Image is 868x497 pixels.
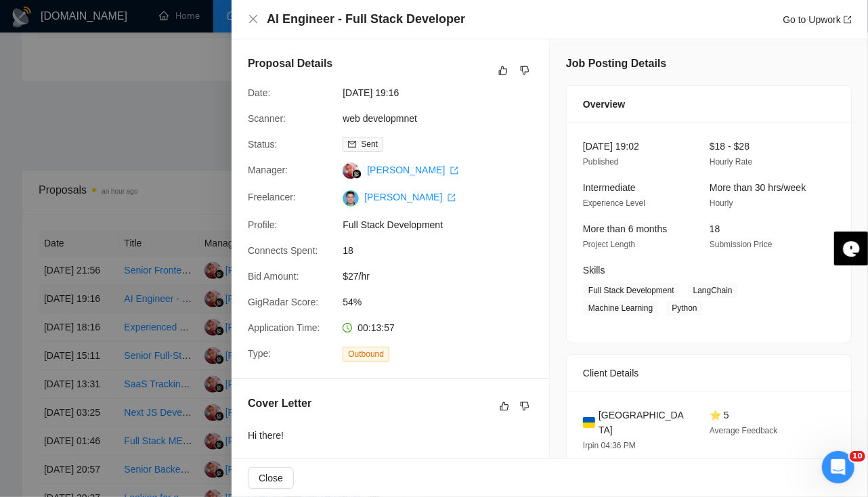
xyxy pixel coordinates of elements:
span: like [498,65,508,76]
span: Irpin 04:36 PM [583,441,636,450]
span: $18 - $28 [710,141,750,152]
span: $27/hr [343,269,546,284]
span: like [500,401,509,412]
div: Client Details [583,355,835,391]
span: Manager: [248,165,288,175]
span: Connects Spent: [248,245,318,256]
span: 10 [850,451,865,462]
span: Scanner: [248,113,286,124]
span: export [448,194,456,202]
span: ⭐ 5 [710,410,729,420]
span: [DATE] 19:02 [583,141,639,152]
span: Full Stack Development [343,217,546,232]
img: c1xPIZKCd_5qpVW3p9_rL3BM5xnmTxF9N55oKzANS0DJi4p2e9ZOzoRW-Ms11vJalQ [343,190,359,207]
a: web developmnet [343,113,417,124]
a: [PERSON_NAME] export [367,165,458,175]
span: export [844,16,852,24]
button: like [495,62,511,79]
img: gigradar-bm.png [352,169,362,179]
span: Project Length [583,240,635,249]
span: Close [259,471,283,485]
span: dislike [520,65,529,76]
span: More than 30 hrs/week [710,182,806,193]
h5: Job Posting Details [566,56,666,72]
button: Close [248,14,259,25]
span: mail [348,140,356,148]
span: Overview [583,97,625,112]
span: Published [583,157,619,167]
span: LangChain [688,283,738,298]
span: Hourly Rate [710,157,752,167]
span: 18 [343,243,546,258]
h4: AI Engineer - Full Stack Developer [267,11,465,28]
span: export [450,167,458,175]
span: Bid Amount: [248,271,299,282]
span: Intermediate [583,182,636,193]
h5: Proposal Details [248,56,332,72]
span: 18 [710,223,720,234]
span: close [248,14,259,24]
span: Hourly [710,198,733,208]
span: 54% [343,295,546,309]
button: Close [248,467,294,489]
span: Type: [248,348,271,359]
span: Experience Level [583,198,645,208]
span: Date: [248,87,270,98]
span: Skills [583,265,605,276]
span: Python [666,301,702,316]
span: More than 6 months [583,223,668,234]
span: Average Feedback [710,426,778,435]
h5: Cover Letter [248,395,311,412]
span: [DATE] 19:16 [343,85,546,100]
iframe: Intercom live chat [822,451,854,483]
span: Freelancer: [248,192,296,202]
span: Full Stack Development [583,283,680,298]
button: dislike [517,62,533,79]
span: Status: [248,139,278,150]
span: [GEOGRAPHIC_DATA] [599,408,688,437]
span: GigRadar Score: [248,297,318,307]
span: Outbound [343,347,389,362]
span: Machine Learning [583,301,658,316]
span: Profile: [248,219,278,230]
a: [PERSON_NAME] export [364,192,456,202]
button: like [496,398,513,414]
span: Application Time: [248,322,320,333]
span: dislike [520,401,529,412]
a: Go to Upworkexport [783,14,852,25]
span: 00:13:57 [357,322,395,333]
button: dislike [517,398,533,414]
span: Submission Price [710,240,773,249]
span: clock-circle [343,323,352,332]
span: Sent [361,139,378,149]
img: 🇺🇦 [583,415,595,430]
